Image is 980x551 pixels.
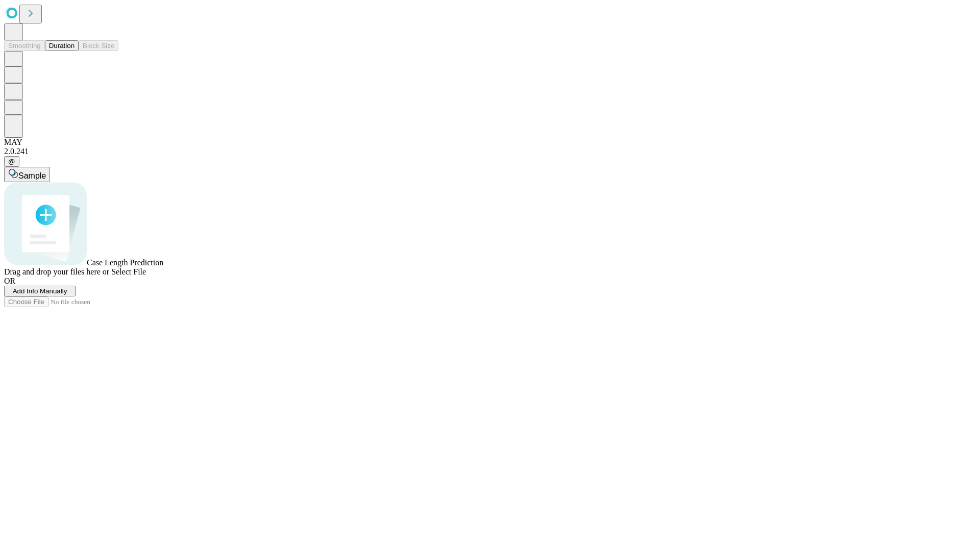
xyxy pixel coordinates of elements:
[45,40,79,51] button: Duration
[79,40,118,51] button: Block Size
[4,40,45,51] button: Smoothing
[4,286,76,296] button: Add Info Manually
[4,156,19,167] button: @
[18,171,46,180] span: Sample
[13,287,67,295] span: Add Info Manually
[4,277,15,285] span: OR
[8,158,15,165] span: @
[4,147,976,156] div: 2.0.241
[4,167,50,182] button: Sample
[4,267,109,276] span: Drag and drop your files here or
[4,138,976,147] div: MAY
[87,258,163,267] span: Case Length Prediction
[111,267,146,276] span: Select File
